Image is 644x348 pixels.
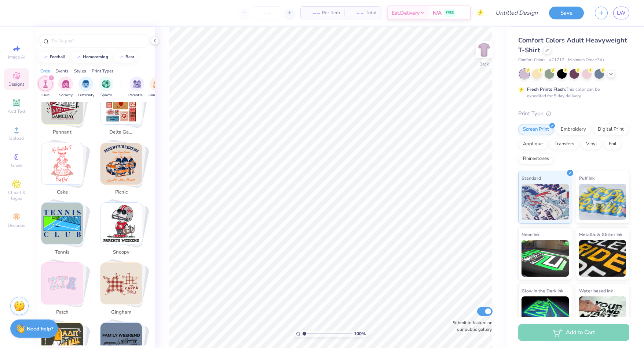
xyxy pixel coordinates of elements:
[37,83,92,139] button: Stack Card Button pennant
[253,6,281,19] input: – –
[78,76,94,98] button: filter button
[59,93,73,98] span: Sorority
[83,55,108,59] div: homecoming
[109,129,133,136] span: delta gamma
[149,76,165,98] button: filter button
[9,135,24,141] span: Upload
[100,203,142,244] img: snoopy
[41,80,50,88] img: Club Image
[38,76,53,98] button: filter button
[522,240,569,277] img: Neon Ink
[109,189,133,196] span: picnic
[354,330,366,337] span: 100 %
[78,93,94,98] span: Fraternity
[153,80,161,88] img: Game Day Image
[579,240,626,277] img: Metallic & Glitter Ink
[100,83,142,124] img: delta gamma
[522,287,563,295] span: Glow in the Dark Ink
[490,5,544,20] input: Untitled Design
[41,93,50,98] span: Club
[55,68,69,74] div: Events
[149,76,165,98] div: filter for Game Day
[518,109,629,118] div: Print Type
[74,68,86,74] div: Styles
[604,139,621,150] div: Foil
[37,262,92,319] button: Stack Card Button patch
[78,76,94,98] div: filter for Fraternity
[62,80,70,88] img: Sorority Image
[41,83,83,124] img: pennant
[4,190,29,201] span: Clipart & logos
[446,10,454,15] span: FREE
[579,231,622,238] span: Metallic & Glitter Ink
[11,162,22,168] span: Greek
[118,55,124,59] img: trend_line.gif
[518,57,545,63] span: Comfort Colors
[100,143,142,184] img: picnic
[549,57,564,63] span: # C1717
[8,81,25,87] span: Designs
[8,222,25,228] span: Decorate
[58,76,73,98] div: filter for Sorority
[50,249,74,256] span: tennis
[556,124,591,135] div: Embroidery
[522,296,569,333] img: Glow in the Dark Ink
[96,202,151,259] button: Stack Card Button snoopy
[579,184,626,220] img: Puff Ink
[125,55,134,59] div: bear
[527,86,566,92] strong: Fresh Prints Flash:
[527,86,617,99] div: This color can be expedited for 5 day delivery.
[581,139,602,150] div: Vinyl
[41,203,83,244] img: tennis
[477,42,491,57] img: Back
[100,93,112,98] span: Sports
[522,231,539,238] span: Neon Ink
[579,174,594,182] span: Puff Ink
[50,129,74,136] span: pennant
[522,184,569,220] img: Standard
[149,93,165,98] span: Game Day
[518,36,627,55] span: Comfort Colors Adult Heavyweight T-Shirt
[593,124,629,135] div: Digital Print
[37,143,92,199] button: Stack Card Button cake
[96,143,151,199] button: Stack Card Button picnic
[128,93,145,98] span: Parent's Weekend
[349,9,363,17] span: – –
[99,76,113,98] div: filter for Sports
[128,76,145,98] div: filter for Parent's Weekend
[96,262,151,319] button: Stack Card Button gingham
[27,325,53,332] strong: Need help?
[96,83,151,139] button: Stack Card Button delta gamma
[366,9,377,17] span: Total
[40,68,50,74] div: Orgs
[518,124,554,135] div: Screen Print
[479,61,489,67] div: Back
[613,7,629,19] a: LW
[82,80,90,88] img: Fraternity Image
[41,143,83,184] img: cake
[617,9,626,17] span: LW
[392,9,420,17] span: Est. Delivery
[433,9,442,17] span: N/A
[100,263,142,304] img: gingham
[322,9,340,17] span: Per Item
[550,139,579,150] div: Transfers
[50,55,66,59] div: football
[37,202,92,259] button: Stack Card Button tennis
[43,55,48,59] img: trend_line.gif
[50,189,74,196] span: cake
[8,108,25,114] span: Add Text
[76,55,81,59] img: trend_line.gif
[305,9,320,17] span: – –
[449,319,493,333] label: Submit to feature on our public gallery.
[579,296,626,333] img: Water based Ink
[109,249,133,256] span: snoopy
[102,80,110,88] img: Sports Image
[549,7,584,19] button: Save
[128,76,145,98] button: filter button
[133,80,141,88] img: Parent's Weekend Image
[99,76,113,98] button: filter button
[51,37,144,45] input: Try "Alpha"
[522,174,541,182] span: Standard
[518,139,548,150] div: Applique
